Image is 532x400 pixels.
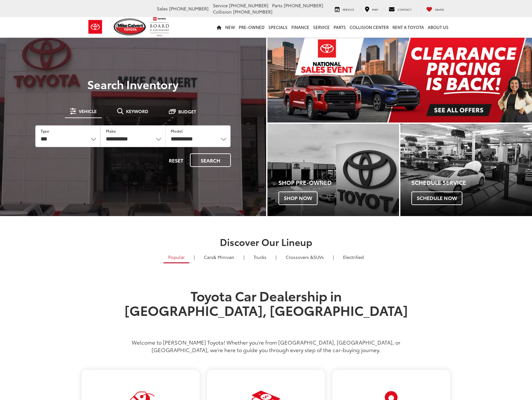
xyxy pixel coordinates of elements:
[421,6,449,12] a: My Saved Vehicles
[178,109,196,114] span: Budget
[411,191,462,205] span: Schedule Now
[426,17,450,37] a: About Us
[163,252,189,263] a: Popular
[126,109,148,113] span: Keyword
[163,153,189,167] button: Reset
[83,17,107,37] img: Toyota
[331,254,335,260] li: |
[237,17,266,37] a: Pre-Owned
[169,5,209,12] span: [PHONE_NUMBER]
[26,78,240,90] h3: Search Inventory
[311,17,332,37] a: Service
[330,6,359,12] a: Service
[192,254,196,260] li: |
[400,124,532,216] div: Toyota
[274,254,278,260] li: |
[384,6,416,12] a: Contact
[215,17,223,37] a: Home
[106,128,116,134] label: Make
[242,254,246,260] li: |
[284,2,323,9] span: [PHONE_NUMBER]
[272,2,283,9] span: Parts
[267,124,399,216] div: Toyota
[114,18,147,36] img: Mike Calvert Toyota
[213,2,228,9] span: Service
[213,9,232,15] span: Collision
[233,9,272,15] span: [PHONE_NUMBER]
[120,288,413,332] h1: Toyota Car Dealership in [GEOGRAPHIC_DATA], [GEOGRAPHIC_DATA]
[229,2,268,9] span: [PHONE_NUMBER]
[289,17,311,37] a: Finance
[266,17,289,37] a: Specials
[79,109,97,113] span: Vehicle
[171,128,183,134] label: Model
[372,7,378,11] span: Map
[360,6,383,12] a: Map
[338,252,369,262] a: Electrified
[278,191,317,205] span: Shop Now
[348,17,391,37] a: Collision Center
[342,7,354,11] span: Service
[41,128,49,134] label: Type
[190,153,231,167] button: Search
[223,17,237,37] a: New
[267,124,399,216] a: Shop Pre-Owned Shop Now
[286,254,313,260] span: Crossovers &
[435,7,444,11] span: Saved
[411,180,532,186] h4: Schedule Service
[44,237,488,247] h2: Discover Our Lineup
[157,5,168,12] span: Sales
[398,7,412,11] span: Contact
[213,254,234,260] span: & Minivan
[400,124,532,216] a: Schedule Service Schedule Now
[249,252,271,262] a: Trucks
[281,252,329,262] a: SUVs
[199,252,239,262] a: Cars
[120,338,413,353] p: Welcome to [PERSON_NAME] Toyota! Whether you’re from [GEOGRAPHIC_DATA], [GEOGRAPHIC_DATA], or [GE...
[278,180,399,186] h4: Shop Pre-Owned
[391,17,426,37] a: Rent a Toyota
[332,17,348,37] a: Parts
